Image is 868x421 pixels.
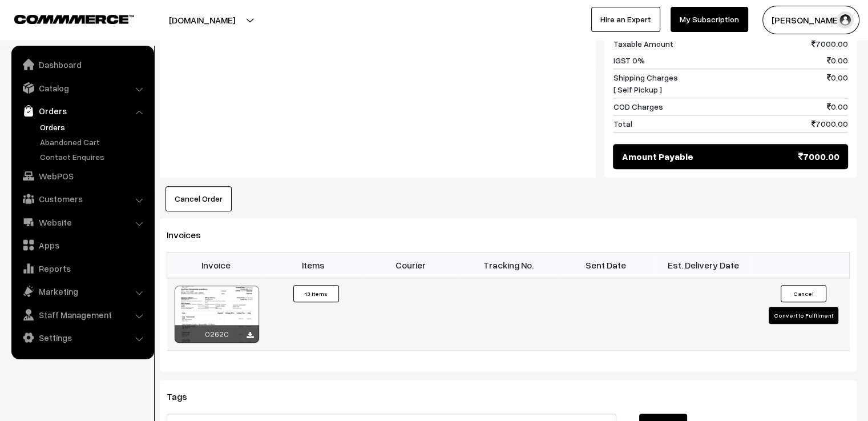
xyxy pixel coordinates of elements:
span: 7000.00 [798,150,839,163]
a: Orders [14,101,150,121]
img: COMMMERCE [14,15,134,23]
span: 0.00 [827,101,848,113]
span: IGST 0% [613,54,644,66]
span: 0.00 [827,54,848,66]
a: Reports [14,258,150,279]
button: Convert to Fulfilment [769,307,838,324]
a: Hire an Expert [591,7,660,32]
a: Orders [37,121,150,133]
th: Invoice [167,252,265,278]
div: 02620 [175,325,259,343]
a: Settings [14,327,150,348]
a: Apps [14,235,150,255]
button: [PERSON_NAME] C [762,6,859,34]
th: Tracking No. [459,252,557,278]
th: Items [264,252,362,278]
span: Tags [167,391,201,402]
button: [DOMAIN_NAME] [129,6,275,34]
span: COD Charges [613,101,663,113]
a: Abandoned Cart [37,136,150,148]
th: Courier [362,252,459,278]
img: user [837,11,854,29]
th: Est. Delivery Date [655,252,752,278]
span: Taxable Amount [613,38,673,50]
button: Cancel [781,285,826,302]
button: Cancel Order [165,186,232,211]
a: Contact Enquires [37,151,150,163]
a: My Subscription [671,7,748,32]
span: Total [613,118,632,130]
a: Dashboard [14,54,150,75]
a: Marketing [14,281,150,302]
span: Amount Payable [621,150,693,163]
a: Staff Management [14,304,150,325]
th: Sent Date [557,252,655,278]
span: 7000.00 [812,118,848,130]
a: COMMMERCE [14,11,114,25]
a: WebPOS [14,166,150,186]
a: Customers [14,189,150,209]
span: 7000.00 [812,38,848,50]
span: Shipping Charges [ Self Pickup ] [613,71,677,95]
a: Catalog [14,78,150,98]
span: 0.00 [827,71,848,95]
a: Website [14,212,150,232]
button: 13 Items [293,285,339,302]
span: Invoices [167,229,215,240]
